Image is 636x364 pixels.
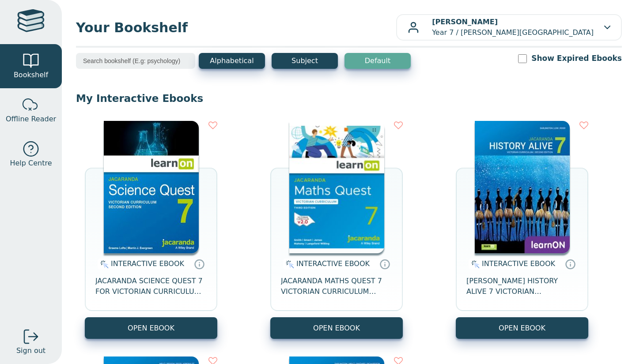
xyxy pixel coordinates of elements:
button: Subject [272,53,338,69]
span: JACARANDA SCIENCE QUEST 7 FOR VICTORIAN CURRICULUM LEARNON 2E EBOOK [95,276,207,297]
span: Bookshelf [14,70,48,80]
a: Interactive eBooks are accessed online via the publisher’s portal. They contain interactive resou... [379,259,390,269]
img: interactive.svg [469,259,480,270]
span: Your Bookshelf [76,18,396,38]
img: 329c5ec2-5188-ea11-a992-0272d098c78b.jpg [104,121,199,253]
img: d4781fba-7f91-e911-a97e-0272d098c78b.jpg [475,121,570,253]
a: Interactive eBooks are accessed online via the publisher’s portal. They contain interactive resou... [565,259,575,269]
span: Offline Reader [6,114,56,124]
span: INTERACTIVE EBOOK [482,259,555,268]
button: OPEN EBOOK [85,317,217,339]
span: Help Centre [10,158,52,169]
b: [PERSON_NAME] [432,18,498,26]
img: interactive.svg [98,259,109,270]
img: b87b3e28-4171-4aeb-a345-7fa4fe4e6e25.jpg [289,121,384,253]
button: Alphabetical [199,53,265,69]
label: Show Expired Ebooks [531,53,622,64]
span: INTERACTIVE EBOOK [111,259,184,268]
p: Year 7 / [PERSON_NAME][GEOGRAPHIC_DATA] [432,17,594,38]
input: Search bookshelf (E.g: psychology) [76,53,195,69]
button: [PERSON_NAME]Year 7 / [PERSON_NAME][GEOGRAPHIC_DATA] [396,14,622,41]
span: Sign out [16,345,45,356]
button: OPEN EBOOK [270,317,403,339]
a: Interactive eBooks are accessed online via the publisher’s portal. They contain interactive resou... [194,259,204,269]
button: OPEN EBOOK [456,317,588,339]
img: interactive.svg [283,259,294,270]
p: My Interactive Ebooks [76,92,622,105]
span: INTERACTIVE EBOOK [296,259,370,268]
span: JACARANDA MATHS QUEST 7 VICTORIAN CURRICULUM LEARNON EBOOK 3E [281,276,392,297]
span: [PERSON_NAME] HISTORY ALIVE 7 VICTORIAN CURRICULUM LEARNON EBOOK 2E [466,276,578,297]
button: Default [344,53,411,69]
